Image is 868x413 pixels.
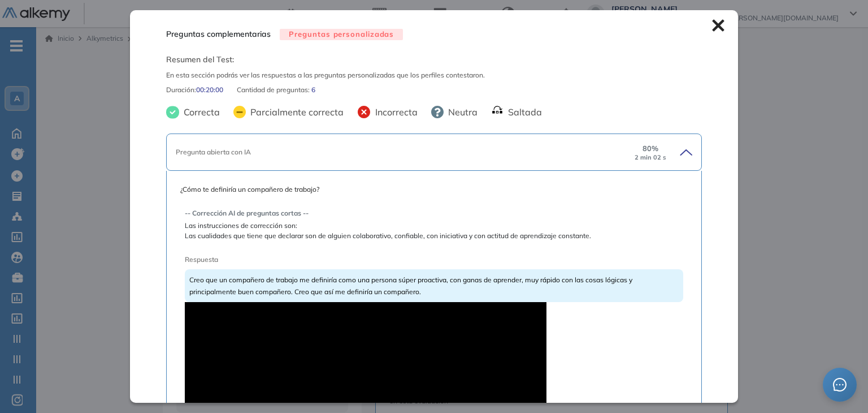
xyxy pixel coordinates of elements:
span: -- Corrección AI de preguntas cortas -- [185,208,683,218]
span: Cantidad de preguntas: [237,85,311,95]
span: Neutra [444,105,478,119]
span: 6 [311,85,315,95]
span: Resumen del Test: [166,54,701,66]
span: Saltada [504,105,542,119]
span: Las instrucciones de corrección son: [185,221,683,231]
span: Preguntas personalizadas [280,29,403,41]
span: En esta sección podrás ver las respuestas a las preguntas personalizadas que los perfiles contest... [166,70,701,80]
small: 2 min 02 s [635,154,666,161]
span: 80 % [643,143,658,154]
span: Preguntas complementarias [166,28,271,40]
span: Duración : [166,85,196,95]
span: Correcta [179,105,220,119]
span: message [833,378,847,392]
span: Respuesta [185,255,633,265]
div: Pregunta abierta con IA [176,147,633,157]
span: Las cualidades que tiene que declarar son de alguien colaborativo, confiable, con iniciativa y co... [185,231,683,241]
span: ¿Cómo te definiría un compañero de trabajo? [180,184,687,195]
span: Parcialmente correcta [246,105,344,119]
span: Creo que un compañero de trabajo me definiría como una persona súper proactiva, con ganas de apre... [189,276,632,296]
span: Incorrecta [371,105,418,119]
span: 00:20:00 [196,85,223,95]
